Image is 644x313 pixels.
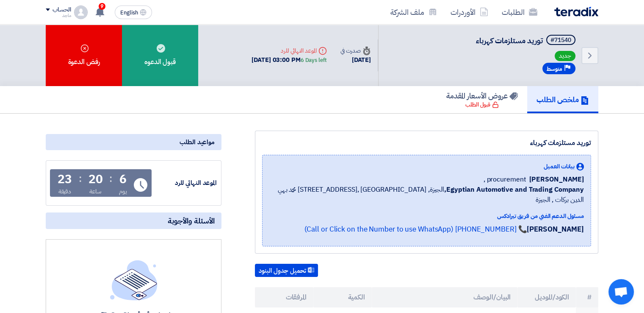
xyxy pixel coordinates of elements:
img: Teradix logo [554,7,598,17]
a: 📞 [PHONE_NUMBER] (Call or Click on the Number to use WhatsApp) [304,224,527,235]
div: #71540 [550,37,571,43]
th: المرفقات [255,287,313,307]
div: يوم [119,187,127,196]
div: 23 [58,173,72,185]
img: empty_state_list.svg [110,260,158,300]
span: English [120,10,138,16]
div: 6 [119,173,127,185]
span: متوسط [547,65,562,73]
div: : [79,171,82,186]
h5: عروض الأسعار المقدمة [446,91,518,101]
a: ملف الشركة [384,2,444,22]
a: عروض الأسعار المقدمة قبول الطلب [437,86,527,113]
span: procurement , [484,174,526,184]
button: English [115,6,152,19]
div: الحساب [53,6,71,14]
h5: ملخص الطلب [536,95,589,104]
div: قبول الطلب [465,101,499,109]
th: البيان/الوصف [372,287,518,307]
div: دقيقة [58,187,72,196]
div: Open chat [608,279,634,305]
a: ملخص الطلب [527,86,598,113]
button: تحميل جدول البنود [255,264,318,277]
span: [PERSON_NAME] [529,174,584,184]
a: الأوردرات [444,2,495,22]
a: الطلبات [495,2,544,22]
div: مواعيد الطلب [46,134,221,150]
div: ماجد [46,13,71,18]
div: الموعد النهائي للرد [153,178,217,188]
strong: [PERSON_NAME] [527,224,584,235]
span: 9 [99,3,105,10]
div: توريد مستلزمات كهرباء [262,138,591,148]
div: : [109,171,112,186]
th: الكمية [313,287,372,307]
th: # [576,287,598,307]
img: profile_test.png [74,6,88,19]
div: مسئول الدعم الفني من فريق تيرادكس [269,212,584,221]
th: الكود/الموديل [517,287,576,307]
span: الأسئلة والأجوبة [168,216,215,226]
b: Egyptian Automotive and Trading Company, [444,184,584,195]
div: [DATE] 03:00 PM [252,55,326,65]
div: [DATE] [340,55,371,65]
div: الموعد النهائي للرد [252,46,326,55]
span: بيانات العميل [544,162,575,171]
span: جديد [555,51,575,61]
span: توريد مستلزمات كهرباء [476,35,543,46]
h5: توريد مستلزمات كهرباء [476,35,577,47]
div: 20 [88,173,103,185]
div: 6 Days left [301,56,327,64]
div: قبول الدعوه [122,25,198,86]
div: رفض الدعوة [46,25,122,86]
div: ساعة [89,187,102,196]
div: صدرت في [340,46,371,55]
span: الجيزة, [GEOGRAPHIC_DATA] ,[STREET_ADDRESS] محمد بهي الدين بركات , الجيزة [269,184,584,205]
